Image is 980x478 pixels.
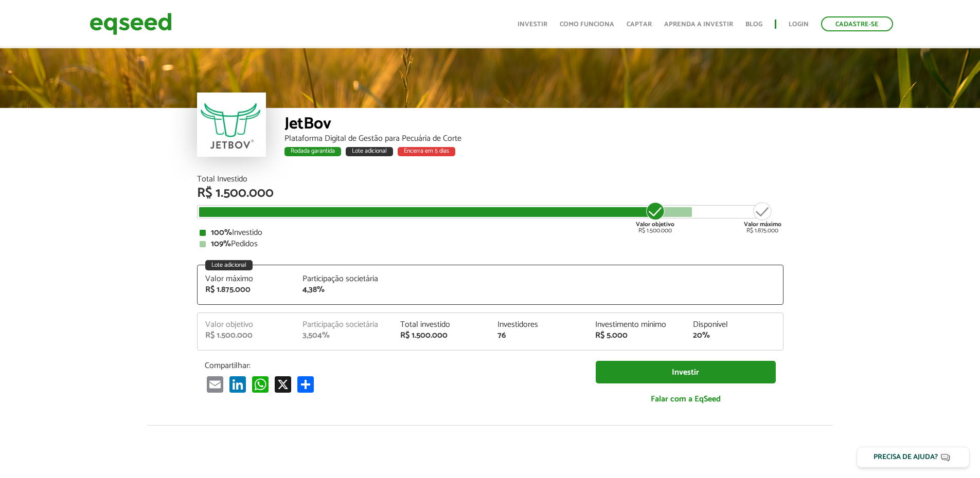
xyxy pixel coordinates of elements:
[400,321,483,329] div: Total investido
[205,332,288,340] div: R$ 1.500.000
[302,275,385,283] div: Participação societária
[200,229,781,237] div: Investido
[197,187,783,200] div: R$ 1.500.000
[205,260,253,270] div: Lote adicional
[595,332,678,340] div: R$ 5.000
[205,275,288,283] div: Valor máximo
[627,21,652,28] a: Captar
[205,376,225,393] a: Email
[664,21,733,28] a: Aprenda a investir
[595,321,678,329] div: Investimento mínimo
[295,376,316,393] a: Compartilhar
[273,376,293,393] a: X
[744,219,781,229] strong: Valor máximo
[821,16,893,31] a: Cadastre-se
[302,332,385,340] div: 3,504%
[211,226,232,240] strong: 100%
[745,21,762,28] a: Blog
[205,321,288,329] div: Valor objetivo
[284,116,783,135] div: JetBov
[200,240,781,248] div: Pedidos
[636,219,674,229] strong: Valor objetivo
[497,321,580,329] div: Investidores
[302,286,385,294] div: 4,38%
[250,376,271,393] a: WhatsApp
[560,21,614,28] a: Como funciona
[211,237,231,251] strong: 109%
[227,376,248,393] a: LinkedIn
[497,332,580,340] div: 76
[284,147,341,156] div: Rodada garantida
[596,389,776,410] a: Falar com a EqSeed
[518,21,547,28] a: Investir
[284,135,783,143] div: Plataforma Digital de Gestão para Pecuária de Corte
[693,321,775,329] div: Disponível
[205,361,580,371] p: Compartilhar:
[398,147,455,156] div: Encerra em 5 dias
[400,332,483,340] div: R$ 1.500.000
[693,332,775,340] div: 20%
[744,201,781,234] div: R$ 1.875.000
[596,361,776,384] a: Investir
[197,175,783,183] div: Total Investido
[302,321,385,329] div: Participação societária
[205,286,288,294] div: R$ 1.875.000
[90,10,172,38] img: EqSeed
[346,147,393,156] div: Lote adicional
[636,201,674,234] div: R$ 1.500.000
[789,21,809,28] a: Login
